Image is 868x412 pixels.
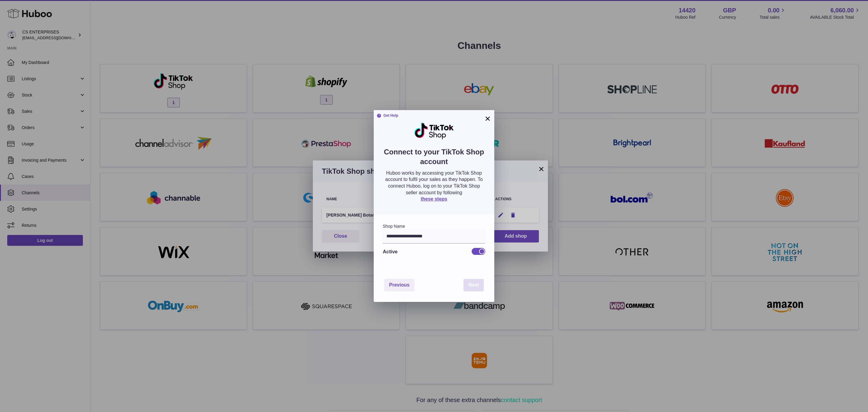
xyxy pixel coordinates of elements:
[421,196,447,201] a: these steps
[383,147,485,170] h2: Connect to your TikTok Shop account
[484,115,491,122] button: ×
[383,170,485,196] p: Huboo works by accessing your TikTok Shop account to fulfil your sales as they happen. To connect...
[389,282,410,287] span: Previous
[468,282,479,287] span: Next
[377,113,398,118] strong: Get Help
[383,248,398,255] h3: Active
[384,279,414,291] button: Previous
[414,122,454,140] img: TikTokShop Logo
[464,279,484,291] button: Next
[383,224,405,229] label: Shop Name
